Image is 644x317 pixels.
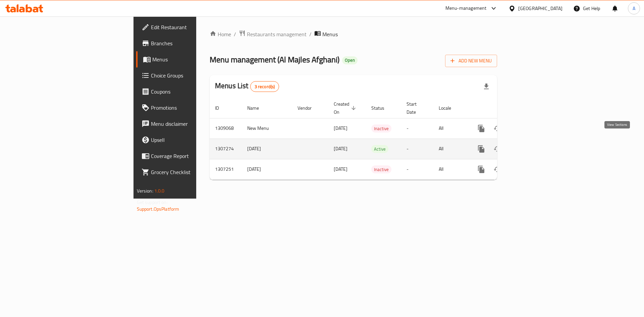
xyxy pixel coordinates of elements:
span: Inactive [371,166,391,173]
span: Status [371,104,393,112]
span: Menus [322,30,338,38]
span: Coverage Report [151,152,236,160]
a: Grocery Checklist [136,164,241,180]
span: 3 record(s) [251,84,279,90]
a: Upsell [136,132,241,148]
span: Active [371,145,388,153]
td: [DATE] [242,159,292,179]
span: Menus [152,55,236,63]
span: Coupons [151,88,236,96]
button: Change Status [489,141,505,157]
a: Coupons [136,84,241,100]
div: [GEOGRAPHIC_DATA] [518,5,562,12]
button: Add New Menu [445,55,497,67]
td: New Menu [242,118,292,139]
span: Branches [151,39,236,47]
span: Start Date [407,100,425,116]
a: Edit Restaurant [136,19,241,35]
span: Version: [137,187,153,195]
span: Restaurants management [247,30,307,38]
span: Upsell [151,136,236,144]
div: Inactive [371,165,391,173]
span: Created On [334,100,358,116]
td: All [433,118,468,139]
span: Menu management ( Al Majles Afghani ) [210,52,339,67]
span: Promotions [151,104,236,112]
a: Promotions [136,100,241,116]
span: Choice Groups [151,71,236,80]
h2: Menus List [215,81,279,92]
button: more [473,120,489,137]
td: All [433,159,468,179]
span: Get support on: [137,198,168,207]
td: All [433,139,468,159]
li: / [309,30,312,38]
a: Menus [136,51,241,67]
span: Grocery Checklist [151,168,236,176]
div: Open [342,56,358,64]
span: [DATE] [334,144,347,153]
th: Actions [468,98,543,118]
span: Edit Restaurant [151,23,236,31]
button: more [473,141,489,157]
a: Restaurants management [239,30,307,39]
div: Menu-management [445,4,487,12]
span: Add New Menu [450,57,492,65]
span: ID [215,104,228,112]
button: Change Status [489,120,505,137]
button: Change Status [489,161,505,177]
div: Export file [478,78,494,95]
span: [DATE] [334,124,347,133]
a: Coverage Report [136,148,241,164]
td: - [401,118,433,139]
span: Open [342,57,358,63]
a: Branches [136,35,241,51]
table: enhanced table [210,98,543,180]
span: Name [247,104,268,112]
div: Total records count [250,81,279,92]
td: - [401,139,433,159]
button: more [473,161,489,177]
span: 1.0.0 [154,187,165,195]
span: [DATE] [334,165,347,173]
span: Menu disclaimer [151,120,236,128]
td: - [401,159,433,179]
span: Locale [439,104,460,112]
a: Choice Groups [136,67,241,84]
span: Vendor [298,104,320,112]
a: Menu disclaimer [136,116,241,132]
td: [DATE] [242,139,292,159]
a: Support.OpsPlatform [137,205,179,213]
span: A [633,5,635,12]
nav: breadcrumb [210,30,497,39]
span: Inactive [371,125,391,133]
